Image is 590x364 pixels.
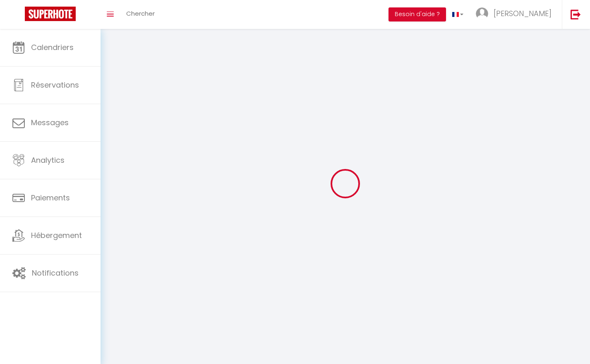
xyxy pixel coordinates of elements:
span: [PERSON_NAME] [494,8,552,19]
span: Paiements [31,193,70,203]
span: Chercher [126,9,155,18]
span: Hébergement [31,230,82,240]
span: Réservations [31,80,79,90]
button: Besoin d'aide ? [389,7,446,21]
span: Notifications [32,268,79,278]
span: Analytics [31,155,65,165]
img: Super Booking [25,7,76,21]
img: logout [571,9,581,19]
span: Messages [31,117,69,128]
img: ... [476,7,488,20]
span: Calendriers [31,42,74,52]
